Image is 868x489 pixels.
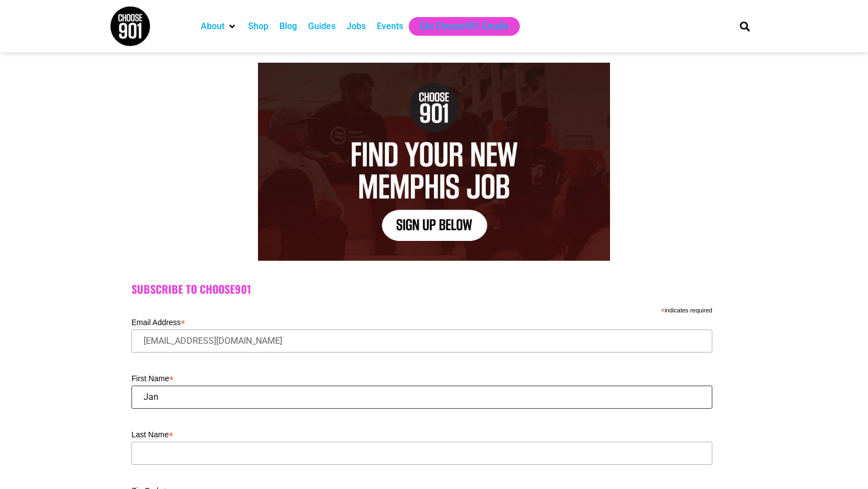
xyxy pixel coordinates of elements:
label: Last Name [131,427,712,440]
a: Get Choose901 Emails [420,20,509,33]
a: Blog [279,20,297,33]
a: Shop [248,20,268,33]
label: First Name [131,371,712,384]
a: Guides [308,20,336,33]
a: Jobs [347,20,366,33]
h2: Subscribe to Choose901 [131,283,737,296]
img: Text graphic with "Choose 901" logo. Reads: "7 Things to Do in Memphis This Week. Sign Up Below."... [258,63,610,261]
div: About [195,17,243,36]
a: About [201,20,224,33]
label: Email Address [131,315,712,328]
nav: Main nav [195,17,721,36]
a: Events [377,20,403,33]
div: indicates required [131,304,712,315]
div: Search [736,17,754,35]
